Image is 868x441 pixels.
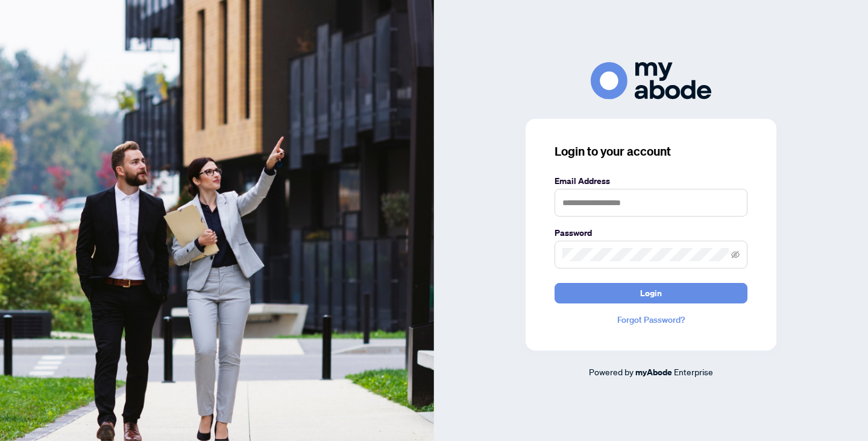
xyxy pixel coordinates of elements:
span: eye-invisible [731,250,740,259]
label: Password [555,226,747,240]
span: Powered by [589,366,634,377]
label: Email Address [555,174,747,188]
h3: Login to your account [555,143,747,160]
span: Login [640,284,662,303]
a: Forgot Password? [555,313,747,326]
span: Enterprise [674,366,713,377]
button: Login [555,283,747,303]
img: ma-logo [591,62,711,99]
a: myAbode [635,366,672,379]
